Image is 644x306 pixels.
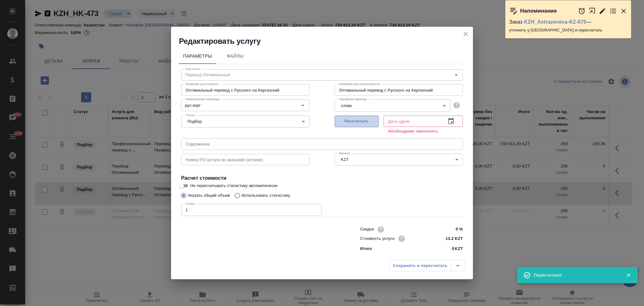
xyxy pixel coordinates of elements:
[620,7,627,15] button: Закрыть
[220,52,250,60] span: Файлы
[455,246,463,252] p: KZT
[439,234,463,243] input: ✎ Введи что-нибудь
[360,226,374,232] p: Скидка
[509,27,627,33] p: уточнить у [GEOGRAPHIC_DATA] и пересчитать
[509,19,627,25] p: Заказ —
[534,272,617,278] div: Пересчитано!
[339,103,354,108] button: слово
[609,7,617,15] button: Перейти в todo
[622,272,635,278] button: Закрыть
[599,7,606,15] button: Редактировать
[524,19,586,25] a: KZH_Astrazeneca-KZ-675
[589,4,596,18] button: Открыть в новой вкладке
[452,246,454,252] p: 0
[520,8,557,14] p: Напоминание
[298,101,307,110] button: Open
[360,235,395,242] p: Стоимость услуги
[335,154,463,166] div: KZT
[190,183,277,189] span: Не пересчитывать статистику автоматически
[181,116,309,127] div: Подбор
[339,157,351,162] button: KZT
[388,128,458,134] p: Необходимо заполнить
[389,260,465,271] div: split button
[335,99,450,111] div: слово
[181,174,463,182] h4: Расчет стоимости
[179,36,473,46] h2: Редактировать услугу
[182,52,213,60] span: Параметры
[188,192,230,199] p: Указать общий объем
[186,119,204,124] button: Подбор
[578,7,586,15] button: Отложить
[439,225,463,234] input: ✎ Введи что-нибудь
[335,116,379,127] button: Рассчитать
[338,118,375,125] span: Рассчитать
[241,192,290,199] p: Использовать статистику
[360,246,372,252] p: Итого
[461,29,470,39] button: close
